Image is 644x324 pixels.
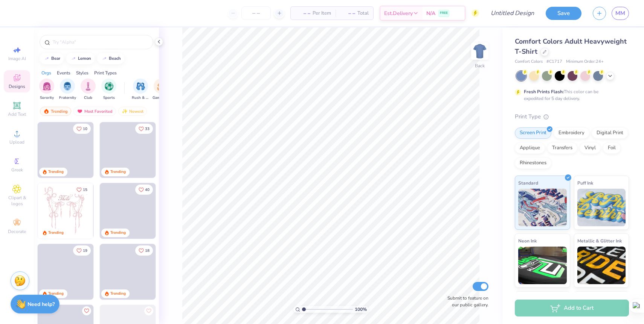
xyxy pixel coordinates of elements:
span: Designs [9,83,25,89]
span: # C1717 [546,59,562,65]
div: Most Favorited [73,107,116,116]
label: Submit to feature on our public gallery. [443,295,488,308]
span: Minimum Order: 24 + [566,59,604,65]
span: – – [295,9,310,17]
button: filter button [153,79,170,101]
img: trend_line.gif [101,56,107,61]
div: Trending [110,291,126,297]
span: Est. Delivery [384,9,413,17]
strong: Fresh Prints Flash: [524,89,564,95]
button: Like [73,124,91,134]
img: Fraternity Image [63,82,72,91]
span: Decorate [8,229,26,235]
button: Save [546,7,581,20]
span: Standard [518,179,538,187]
button: filter button [132,79,149,101]
span: N/A [426,9,435,17]
span: Clipart & logos [4,195,30,207]
div: Trending [48,230,64,236]
span: Comfort Colors [515,59,543,65]
button: Like [73,245,91,256]
span: FREE [440,11,448,16]
div: Print Type [515,112,629,121]
div: Print Types [94,70,117,76]
img: Back [472,44,487,59]
span: Add Text [8,111,26,117]
span: 100 % [355,306,367,313]
div: Trending [48,291,64,297]
img: trend_line.gif [44,56,50,61]
div: Foil [603,142,621,154]
button: lemon [66,53,95,64]
div: beach [109,56,121,61]
div: filter for Rush & Bid [132,79,149,101]
img: Metallic & Glitter Ink [577,247,626,284]
img: Game Day Image [157,82,166,91]
span: 40 [145,188,150,192]
div: Trending [48,169,64,175]
span: 33 [145,127,150,131]
span: – – [340,9,355,17]
button: bear [40,53,64,64]
button: Like [82,306,91,315]
button: filter button [101,79,116,101]
img: Sports Image [105,82,113,91]
input: Untitled Design [485,6,540,21]
span: Neon Ink [518,237,537,245]
div: filter for Club [81,79,96,101]
img: Club Image [84,82,92,91]
a: MM [612,7,629,20]
div: Applique [515,142,545,154]
strong: Need help? [27,301,55,308]
div: Embroidery [554,127,589,139]
img: Rush & Bid Image [136,82,145,91]
button: filter button [59,79,76,101]
span: 15 [83,188,87,192]
input: Try "Alpha" [52,38,148,46]
span: Rush & Bid [132,95,149,101]
div: Styles [76,70,89,76]
span: Sorority [40,95,54,101]
img: most_fav.gif [77,109,83,114]
span: Comfort Colors Adult Heavyweight T-Shirt [515,37,627,56]
img: Sorority Image [43,82,51,91]
span: 19 [83,249,87,253]
span: Game Day [153,95,170,101]
button: filter button [81,79,96,101]
div: This color can be expedited for 5 day delivery. [524,88,617,102]
span: Image AI [8,56,26,62]
button: Like [144,306,153,315]
span: Greek [11,167,23,173]
span: 10 [83,127,87,131]
div: Trending [110,230,126,236]
div: bear [51,56,60,61]
div: Screen Print [515,127,551,139]
img: 83dda5b0-2158-48ca-832c-f6b4ef4c4536 [38,183,93,239]
span: Puff Ink [577,179,593,187]
span: Upload [9,139,24,145]
button: Like [135,245,153,256]
button: Like [135,185,153,195]
button: beach [97,53,124,64]
div: Rhinestones [515,157,551,169]
img: trending.gif [43,109,49,114]
button: Like [135,124,153,134]
div: filter for Game Day [153,79,170,101]
button: filter button [39,79,54,101]
span: Per Item [313,9,331,17]
div: Trending [110,169,126,175]
input: – – [241,6,271,20]
div: Orgs [41,70,51,76]
img: Standard [518,189,567,226]
div: Vinyl [580,142,601,154]
div: filter for Fraternity [59,79,76,101]
div: Newest [118,107,147,116]
span: Total [357,9,369,17]
span: Metallic & Glitter Ink [577,237,622,245]
img: trend_line.gif [70,56,76,61]
div: lemon [78,56,91,61]
div: Transfers [547,142,577,154]
img: Neon Ink [518,247,567,284]
img: Puff Ink [577,189,626,226]
div: Digital Print [592,127,628,139]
